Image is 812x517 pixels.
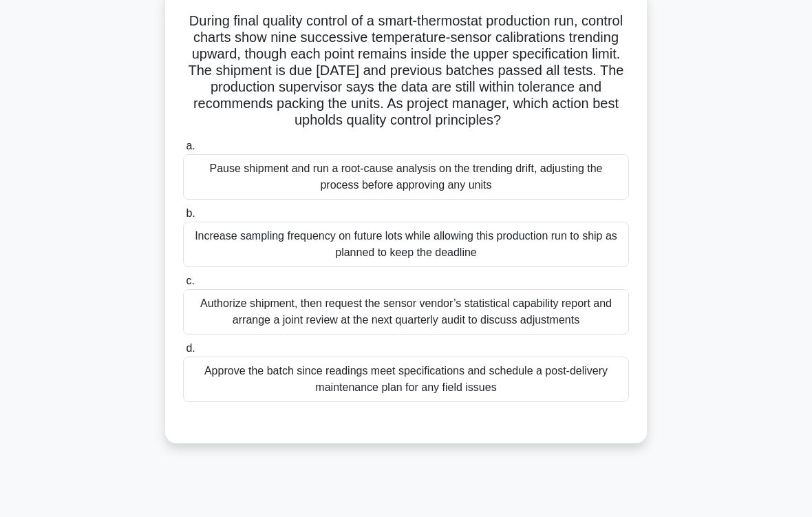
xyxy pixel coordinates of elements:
[186,140,195,151] span: a.
[186,207,195,219] span: b.
[183,222,629,267] div: Increase sampling frequency on future lots while allowing this production run to ship as planned ...
[182,12,630,129] h5: During final quality control of a smart-thermostat production run, control charts show nine succe...
[183,357,629,402] div: Approve the batch since readings meet specifications and schedule a post-delivery maintenance pla...
[183,154,629,200] div: Pause shipment and run a root-cause analysis on the trending drift, adjusting the process before ...
[186,275,194,286] span: c.
[183,289,629,335] div: Authorize shipment, then request the sensor vendor’s statistical capability report and arrange a ...
[186,342,195,354] span: d.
